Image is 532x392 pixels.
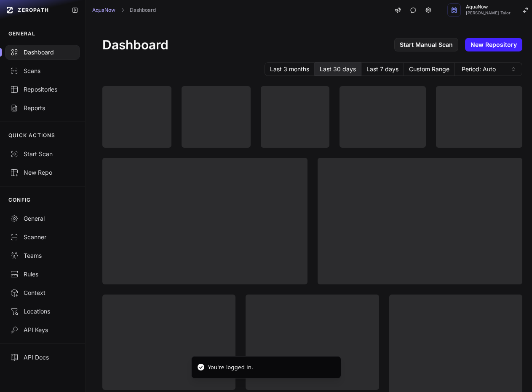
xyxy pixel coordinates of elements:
[10,214,75,223] div: General
[10,289,75,297] div: Context
[466,5,511,9] span: AquaNow
[10,85,75,94] div: Repositories
[8,132,56,139] p: QUICK ACTIONS
[10,48,75,57] div: Dashboard
[8,197,31,203] p: CONFIG
[102,37,168,52] h1: Dashboard
[10,168,75,177] div: New Repo
[208,363,254,372] div: You're logged in.
[10,150,75,158] div: Start Scan
[361,62,404,76] button: Last 7 days
[130,7,156,14] a: Dashboard
[466,11,511,15] span: [PERSON_NAME] Tailor
[394,38,458,51] a: Start Manual Scan
[92,7,115,14] a: AquaNow
[92,7,156,14] nav: breadcrumb
[3,3,65,17] a: ZEROPATH
[10,353,75,362] div: API Docs
[462,65,496,73] span: Period: Auto
[10,251,75,260] div: Teams
[120,7,126,13] svg: chevron right,
[465,38,522,51] a: New Repository
[10,270,75,278] div: Rules
[315,62,361,76] button: Last 30 days
[404,62,455,76] button: Custom Range
[10,104,75,112] div: Reports
[265,62,315,76] button: Last 3 months
[18,7,49,14] span: ZEROPATH
[8,30,35,37] p: GENERAL
[10,233,75,241] div: Scanner
[10,326,75,334] div: API Keys
[10,307,75,316] div: Locations
[10,67,75,75] div: Scans
[510,66,517,73] svg: caret sort,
